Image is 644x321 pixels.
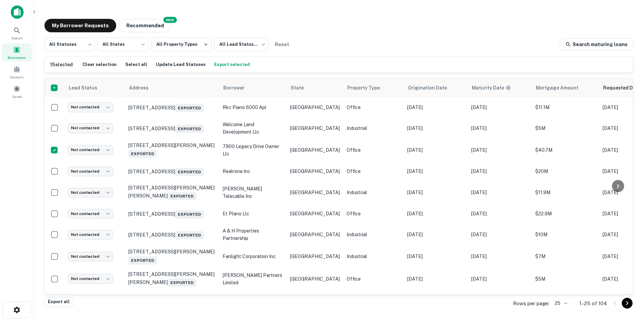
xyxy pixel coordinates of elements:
p: [GEOGRAPHIC_DATA] [290,253,340,260]
p: [GEOGRAPHIC_DATA] [290,231,340,238]
span: Exported [175,125,204,133]
div: Not contacted [68,188,113,198]
button: Reset [271,38,293,51]
p: [STREET_ADDRESS][PERSON_NAME][PERSON_NAME] [128,271,216,287]
p: 7900 legacy drive owner llc [223,143,283,157]
p: welcome land development llc [223,121,283,136]
p: $10M [535,231,596,238]
div: Not contacted [68,209,113,219]
p: [DATE] [407,189,464,196]
p: fanlight corporation inc [223,253,283,260]
p: $20M [535,168,596,175]
span: Exported [128,150,157,158]
th: Origination Date [404,78,468,97]
p: [GEOGRAPHIC_DATA] [290,275,340,283]
p: Industrial [347,231,400,238]
p: [STREET_ADDRESS] [128,230,216,239]
th: Property Type [343,78,404,97]
p: [STREET_ADDRESS][PERSON_NAME][PERSON_NAME] [128,185,216,200]
p: [STREET_ADDRESS] [128,103,216,112]
p: Industrial [347,253,400,260]
p: et plano llc [223,210,283,217]
p: Rows per page: [513,299,549,308]
p: [DATE] [407,124,464,132]
span: Exported [175,104,204,112]
p: Office [347,275,400,283]
div: Not contacted [68,230,113,240]
button: Export all [44,297,73,307]
p: [STREET_ADDRESS][PERSON_NAME] [128,142,216,158]
p: $7M [535,253,596,260]
p: Office [347,210,400,217]
div: 25 [552,298,569,308]
p: [DATE] [407,253,464,260]
p: [GEOGRAPHIC_DATA] [290,168,340,175]
button: Clear selection [81,60,118,70]
p: [GEOGRAPHIC_DATA] [290,146,340,154]
p: Office [347,104,400,111]
th: State [287,78,343,97]
p: Office [347,146,400,154]
div: Not contacted [68,145,113,155]
span: Exported [175,210,204,218]
p: $11.1M [535,104,596,111]
div: Not contacted [68,167,113,176]
div: Not contacted [68,252,113,261]
p: [DATE] [471,146,528,154]
p: [GEOGRAPHIC_DATA] [290,210,340,217]
span: Origination Date [408,84,456,92]
a: Saved [2,82,32,101]
p: [DATE] [471,189,528,196]
p: [DATE] [471,124,528,132]
p: Industrial [347,189,400,196]
div: All States [98,36,148,53]
p: [DATE] [407,231,464,238]
span: Exported [175,231,204,239]
p: [DATE] [471,231,528,238]
span: Exported [128,256,157,264]
th: Address [125,78,219,97]
div: Not contacted [68,123,113,133]
p: [STREET_ADDRESS] [128,123,216,133]
th: Maturity dates displayed may be estimated. Please contact the lender for the most accurate maturi... [468,78,532,97]
th: Mortgage Amount [532,78,599,97]
p: [STREET_ADDRESS] [128,167,216,176]
span: Contacts [10,74,24,80]
p: $5M [535,275,596,283]
span: State [291,84,313,92]
div: Borrowers [2,43,32,62]
h6: Maturity Date [472,84,504,92]
p: [GEOGRAPHIC_DATA] [290,189,340,196]
span: Search [11,35,23,41]
p: rkc piano 6000 apl [223,104,283,111]
span: Saved [12,94,22,99]
p: [DATE] [471,104,528,111]
a: Search [2,24,32,42]
p: [DATE] [407,104,464,111]
p: [DATE] [407,275,464,283]
div: Not contacted [68,274,113,284]
p: Industrial [347,124,400,132]
a: Search maturing loans [560,38,633,50]
span: Mortgage Amount [536,84,587,92]
div: Not contacted [68,102,113,112]
p: [STREET_ADDRESS] [128,209,216,218]
p: serac fountainhead san antonio owner llc [223,293,283,308]
div: All Lead Statuses [215,36,268,53]
p: a & h properties partnership [223,227,283,242]
span: Borrowers [8,55,26,60]
button: All Property Types [151,38,212,51]
p: [DATE] [407,146,464,154]
p: $11.9M [535,189,596,196]
p: 1–25 of 104 [579,299,607,308]
span: Exported [168,279,196,287]
iframe: Chat Widget [610,267,644,299]
button: My Borrower Requests [44,19,116,32]
button: Export selected [213,60,252,70]
span: Exported [175,168,204,176]
button: Go to next page [622,298,633,309]
p: $22.9M [535,210,596,217]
